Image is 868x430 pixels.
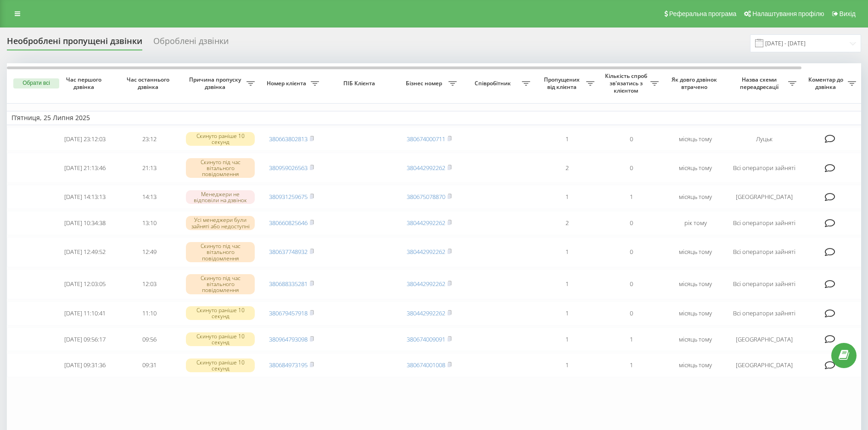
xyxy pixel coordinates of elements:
[117,185,181,209] td: 14:13
[53,269,117,299] td: [DATE] 12:03:05
[117,237,181,267] td: 12:49
[117,353,181,377] td: 09:31
[117,127,181,151] td: 23:12
[599,153,663,183] td: 0
[407,164,445,172] a: 380442992262
[117,269,181,299] td: 12:03
[728,211,801,235] td: Всі оператори зайняті
[535,353,599,377] td: 1
[186,158,255,178] div: Скинуто під час вітального повідомлення
[599,237,663,267] td: 0
[663,153,728,183] td: місяць тому
[728,301,801,325] td: Всі оператори зайняті
[186,242,255,262] div: Скинуто під час вітального повідомлення
[840,10,856,17] span: Вихід
[663,185,728,209] td: місяць тому
[117,211,181,235] td: 13:10
[186,332,255,346] div: Скинуто раніше 10 секунд
[728,237,801,267] td: Всі оператори зайняті
[732,76,788,90] span: Назва схеми переадресації
[407,280,445,288] a: 380442992262
[663,301,728,325] td: місяць тому
[663,127,728,151] td: місяць тому
[663,211,728,235] td: рік тому
[599,327,663,352] td: 1
[269,135,308,143] a: 380663802813
[269,335,308,343] a: 380964793098
[728,269,801,299] td: Всі оператори зайняті
[269,361,308,369] a: 380684973195
[269,164,308,172] a: 380959026563
[186,76,246,90] span: Причина пропуску дзвінка
[728,153,801,183] td: Всі оператори зайняті
[407,219,445,227] a: 380442992262
[407,193,445,201] a: 380675078870
[663,327,728,352] td: місяць тому
[407,248,445,256] a: 380442992262
[53,127,117,151] td: [DATE] 23:12:03
[663,353,728,377] td: місяць тому
[599,127,663,151] td: 0
[186,216,255,230] div: Усі менеджери були зайняті або недоступні
[53,237,117,267] td: [DATE] 12:49:52
[599,185,663,209] td: 1
[53,153,117,183] td: [DATE] 21:13:46
[331,80,389,87] span: ПІБ Клієнта
[599,353,663,377] td: 1
[13,78,59,88] button: Обрати всі
[466,80,522,87] span: Співробітник
[269,280,308,288] a: 380688335281
[269,193,308,201] a: 380931259675
[599,269,663,299] td: 0
[535,153,599,183] td: 2
[535,301,599,325] td: 1
[535,237,599,267] td: 1
[186,190,255,204] div: Менеджери не відповіли на дзвінок
[535,269,599,299] td: 1
[535,127,599,151] td: 1
[728,327,801,352] td: [GEOGRAPHIC_DATA]
[407,135,445,143] a: 380674000711
[535,211,599,235] td: 2
[117,327,181,352] td: 09:56
[186,274,255,294] div: Скинуто під час вітального повідомлення
[7,36,142,50] div: Необроблені пропущені дзвінки
[264,80,311,87] span: Номер клієнта
[663,237,728,267] td: місяць тому
[535,327,599,352] td: 1
[124,76,174,90] span: Час останнього дзвінка
[535,185,599,209] td: 1
[60,76,110,90] span: Час першого дзвінка
[407,309,445,317] a: 380442992262
[728,353,801,377] td: [GEOGRAPHIC_DATA]
[669,10,737,17] span: Реферальна програма
[153,36,229,50] div: Оброблені дзвінки
[407,335,445,343] a: 380674009091
[407,361,445,369] a: 380674001008
[671,76,720,90] span: Як довго дзвінок втрачено
[728,185,801,209] td: [GEOGRAPHIC_DATA]
[117,301,181,325] td: 11:10
[599,211,663,235] td: 0
[186,132,255,146] div: Скинуто раніше 10 секунд
[539,76,586,90] span: Пропущених від клієнта
[186,306,255,320] div: Скинуто раніше 10 секунд
[53,353,117,377] td: [DATE] 09:31:36
[599,301,663,325] td: 0
[728,127,801,151] td: Луцьк
[53,301,117,325] td: [DATE] 11:10:41
[269,248,308,256] a: 380637748932
[186,358,255,372] div: Скинуто раніше 10 секунд
[117,153,181,183] td: 21:13
[53,185,117,209] td: [DATE] 14:13:13
[53,211,117,235] td: [DATE] 10:34:38
[752,10,824,17] span: Налаштування профілю
[806,76,848,90] span: Коментар до дзвінка
[402,80,448,87] span: Бізнес номер
[663,269,728,299] td: місяць тому
[604,72,650,94] span: Кількість спроб зв'язатись з клієнтом
[53,327,117,352] td: [DATE] 09:56:17
[269,219,308,227] a: 380660825646
[269,309,308,317] a: 380679457918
